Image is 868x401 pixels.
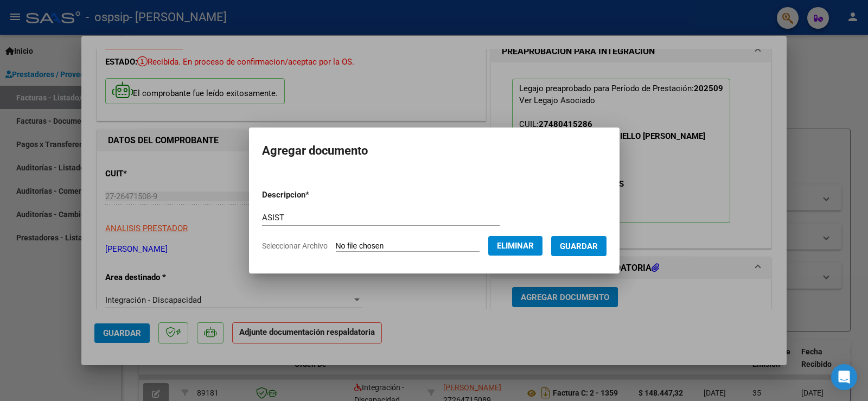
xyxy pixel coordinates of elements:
[262,189,366,201] p: Descripcion
[551,236,607,256] button: Guardar
[488,236,542,256] button: Eliminar
[497,241,534,251] span: Eliminar
[262,141,607,161] h2: Agregar documento
[560,241,598,251] span: Guardar
[262,241,328,250] span: Seleccionar Archivo
[831,364,857,390] div: Open Intercom Messenger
